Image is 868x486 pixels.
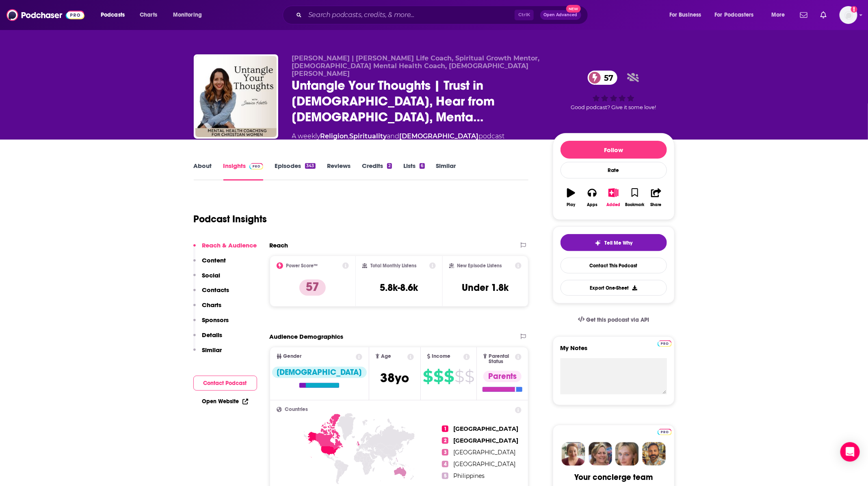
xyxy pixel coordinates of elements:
img: Barbara Profile [589,442,612,466]
button: open menu [710,9,766,22]
a: 57 [588,71,617,85]
span: Podcasts [101,9,125,21]
h2: Reach [270,241,288,249]
div: Bookmark [625,202,644,207]
a: Contact This Podcast [561,258,667,273]
p: Similar [202,346,222,354]
svg: Add a profile image [851,6,857,13]
img: Jules Profile [615,442,639,466]
span: 57 [596,71,617,85]
a: Show notifications dropdown [797,8,811,22]
a: Pro website [658,428,672,435]
button: Details [193,331,223,346]
label: My Notes [561,344,667,358]
img: User Profile [840,6,857,24]
button: open menu [95,9,135,22]
span: $ [444,370,454,383]
span: Parental Status [489,354,514,364]
div: [DEMOGRAPHIC_DATA] [272,367,367,378]
span: and [387,132,400,140]
div: Rate [561,162,667,178]
a: Credits2 [362,162,392,181]
span: 3 [442,449,448,456]
span: [GEOGRAPHIC_DATA] [453,449,515,456]
a: Lists6 [403,162,424,181]
span: Logged in as ZoeJethani [840,6,857,24]
button: Reach & Audience [193,241,257,256]
div: Share [651,202,662,207]
span: 2 [442,437,448,444]
button: Play [561,183,582,212]
button: Contact Podcast [193,376,257,391]
div: A weekly podcast [292,131,505,141]
span: New [566,5,581,13]
h2: Audience Demographics [270,333,344,340]
div: 2 [387,163,392,169]
a: Charts [134,9,162,22]
span: [GEOGRAPHIC_DATA] [453,425,518,432]
span: 38 yo [380,370,409,386]
a: InsightsPodchaser Pro [223,162,264,181]
a: Episodes343 [275,162,315,181]
h2: Power Score™ [286,263,318,269]
p: 57 [299,280,326,296]
span: Good podcast? Give it some love! [571,104,656,110]
h1: Podcast Insights [194,213,267,225]
span: 5 [442,473,448,479]
button: Contacts [193,286,229,301]
button: Content [193,256,226,271]
div: Your concierge team [574,472,653,482]
span: Philippines [453,472,485,480]
button: Similar [193,346,222,361]
button: open menu [766,9,795,22]
span: $ [465,370,474,383]
a: Similar [436,162,456,181]
a: Show notifications dropdown [817,8,830,22]
span: Charts [140,9,157,21]
span: Gender [284,354,302,359]
button: Follow [561,141,667,159]
p: Contacts [202,286,229,294]
a: Reviews [327,162,351,181]
div: Added [607,202,621,207]
img: Sydney Profile [562,442,585,466]
button: Bookmark [624,183,645,212]
button: Share [645,183,667,212]
img: Podchaser Pro [658,429,672,435]
button: Apps [582,183,603,212]
span: 1 [442,426,448,432]
span: Age [381,354,391,359]
h2: New Episode Listens [457,263,502,269]
img: Podchaser - Follow, Share and Rate Podcasts [6,7,84,23]
div: Parents [483,371,522,382]
span: Get this podcast via API [586,316,649,323]
button: Sponsors [193,316,229,331]
div: Open Intercom Messenger [840,442,860,462]
button: Social [193,271,221,286]
span: Income [432,354,451,359]
a: Open Website [202,398,248,405]
div: 343 [305,163,315,169]
span: $ [455,370,464,383]
a: Pro website [658,339,672,347]
a: Spirituality [350,132,387,140]
span: For Business [669,9,701,21]
input: Search podcasts, credits, & more... [305,9,515,22]
img: tell me why sparkle [595,240,601,246]
p: Details [202,331,223,339]
button: tell me why sparkleTell Me Why [561,234,667,251]
a: About [194,162,212,181]
p: Social [202,271,221,279]
p: Reach & Audience [202,241,257,249]
img: Podchaser Pro [249,163,264,170]
button: Added [603,183,624,212]
button: Export One-Sheet [561,280,667,296]
span: Monitoring [173,9,202,21]
button: Open AdvancedNew [540,10,581,20]
div: Play [567,202,575,207]
span: For Podcasters [715,9,754,21]
a: [DEMOGRAPHIC_DATA] [400,132,479,140]
button: open menu [664,9,712,22]
span: [GEOGRAPHIC_DATA] [453,460,515,468]
span: Tell Me Why [604,240,632,246]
